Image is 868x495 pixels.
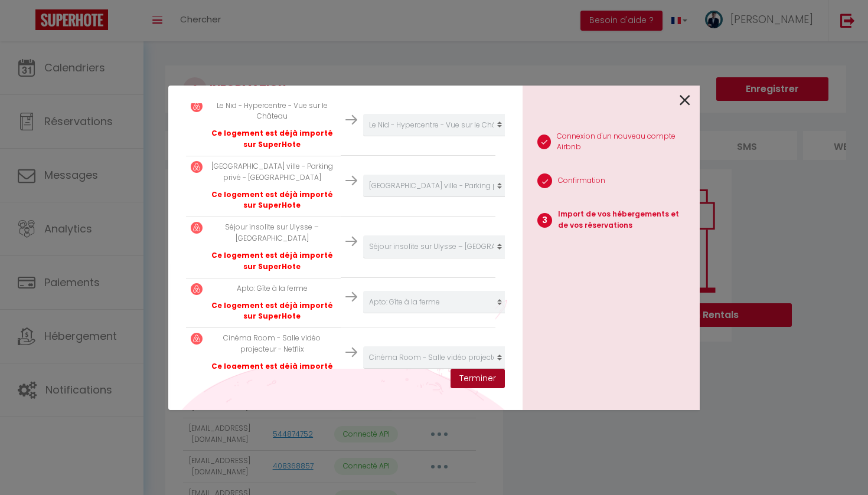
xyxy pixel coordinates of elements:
p: Confirmation [558,175,605,186]
p: Connexion d'un nouveau compte Airbnb [557,131,690,153]
p: [GEOGRAPHIC_DATA] ville - Parking privé - [GEOGRAPHIC_DATA] [208,161,336,183]
p: Cinéma Room - Salle vidéo projecteur - Netflix [208,333,336,355]
p: Séjour insolite sur Ulysse – [GEOGRAPHIC_DATA] [208,222,336,244]
p: Apto: Gîte à la ferme [208,283,336,294]
button: Ouvrir le widget de chat LiveChat [9,5,45,40]
p: Import de vos hébergements et de vos réservations [558,209,690,231]
p: Le Nid - Hypercentre - Vue sur le Château [208,100,336,123]
p: Ce logement est déjà importé sur SuperHote [208,128,336,150]
span: 3 [537,213,552,228]
button: Terminer [451,369,505,389]
p: Ce logement est déjà importé sur SuperHote [208,361,336,383]
p: Ce logement est déjà importé sur SuperHote [208,250,336,273]
p: Ce logement est déjà importé sur SuperHote [208,189,336,212]
p: Ce logement est déjà importé sur SuperHote [208,300,336,323]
